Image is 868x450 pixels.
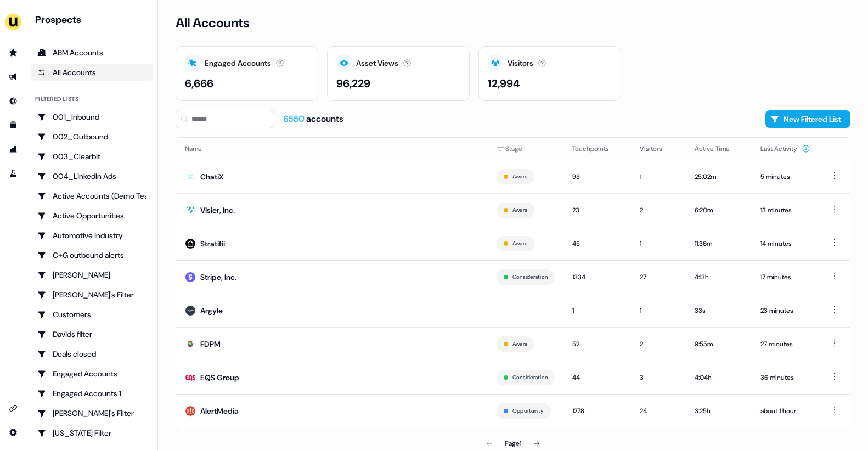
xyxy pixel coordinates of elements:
a: Go to Deals closed [31,345,153,363]
div: 3:25h [695,406,743,417]
div: Stratifii [200,238,225,249]
div: 3 [640,372,677,383]
div: 23 [572,205,622,216]
div: 6,666 [185,75,213,92]
a: Go to templates [4,116,22,134]
div: 44 [572,372,622,383]
a: Go to C+G outbound alerts [31,246,153,264]
button: Active Time [695,139,743,159]
div: 2 [640,339,677,350]
a: Go to Geneviève's Filter [31,404,153,422]
div: 6:20m [695,205,743,216]
div: Customers [37,309,146,320]
a: Go to Active Opportunities [31,207,153,224]
a: All accounts [31,64,153,81]
div: Page 1 [505,438,521,449]
div: 11:36m [695,238,743,249]
h3: All Accounts [176,15,249,31]
span: 6550 [283,113,306,125]
div: 9:55m [695,339,743,350]
a: Go to outbound experience [4,68,22,86]
div: 45 [572,238,622,249]
div: [PERSON_NAME]'s Filter [37,408,146,419]
div: [US_STATE] Filter [37,428,146,438]
div: 27 minutes [760,339,810,350]
div: 12,994 [488,75,520,92]
div: 24 [640,406,677,417]
div: about 1 hour [760,406,810,417]
div: 23 minutes [760,305,810,316]
th: Name [176,138,488,160]
div: 52 [572,339,622,350]
div: Davids filter [37,329,146,340]
div: 93 [572,171,622,182]
a: Go to Engaged Accounts [31,365,153,383]
div: 14 minutes [760,238,810,249]
button: Aware [512,239,527,249]
div: Prospects [35,13,153,26]
div: Engaged Accounts [205,58,271,69]
div: Visier, Inc. [200,205,235,216]
div: ChatiX [200,171,224,182]
a: Go to 001_Inbound [31,108,153,126]
div: accounts [283,113,343,125]
a: Go to integrations [4,424,22,441]
a: Go to Charlotte's Filter [31,286,153,303]
div: Active Opportunities [37,210,146,221]
button: Aware [512,205,527,215]
div: FDPM [200,339,221,350]
div: Visitors [508,58,533,69]
a: Go to Engaged Accounts 1 [31,385,153,402]
a: Go to 004_LinkedIn Ads [31,167,153,185]
div: 13 minutes [760,205,810,216]
div: C+G outbound alerts [37,250,146,261]
div: Active Accounts (Demo Test) [37,190,146,201]
button: Visitors [640,139,675,159]
div: 1 [640,171,677,182]
a: Go to Charlotte Stone [31,266,153,284]
div: Argyle [200,305,223,316]
div: AlertMedia [200,406,239,417]
div: 17 minutes [760,272,810,283]
div: Deals closed [37,348,146,359]
div: 4:13h [695,272,743,283]
button: Consideration [512,272,548,282]
a: Go to attribution [4,140,22,158]
div: [PERSON_NAME]'s Filter [37,289,146,300]
button: Last Activity [760,139,810,159]
div: 5 minutes [760,171,810,182]
div: 003_Clearbit [37,151,146,162]
div: 33s [695,305,743,316]
div: 4:04h [695,372,743,383]
div: Stage [497,143,555,154]
div: 1278 [572,406,622,417]
div: Filtered lists [35,94,78,104]
div: 96,229 [336,75,370,92]
div: 27 [640,272,677,283]
div: 36 minutes [760,372,810,383]
div: 2 [640,205,677,216]
div: Asset Views [356,58,398,69]
div: ABM Accounts [37,47,146,58]
a: Go to Automotive industry [31,227,153,244]
div: 1 [640,305,677,316]
button: Consideration [512,373,548,383]
div: 1 [640,238,677,249]
a: ABM Accounts [31,44,153,61]
div: Engaged Accounts 1 [37,388,146,399]
div: Engaged Accounts [37,368,146,379]
div: 004_LinkedIn Ads [37,171,146,182]
div: 25:02m [695,171,743,182]
button: Opportunity [512,406,544,416]
a: Go to 002_Outbound [31,128,153,145]
div: Stripe, Inc. [200,272,236,283]
a: Go to 003_Clearbit [31,148,153,165]
div: All Accounts [37,67,146,78]
div: EQS Group [200,372,239,383]
div: [PERSON_NAME] [37,269,146,280]
button: Touchpoints [572,139,622,159]
div: 001_Inbound [37,111,146,122]
a: Go to integrations [4,400,22,417]
a: Go to Active Accounts (Demo Test) [31,187,153,205]
div: 1334 [572,272,622,283]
